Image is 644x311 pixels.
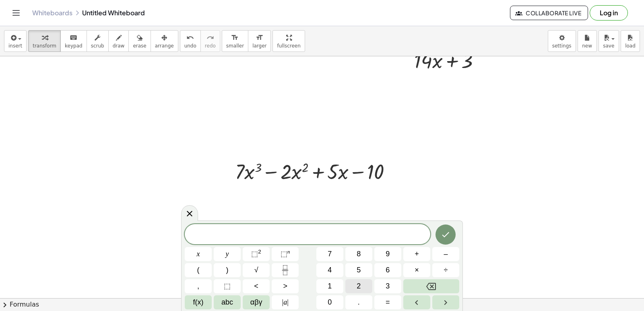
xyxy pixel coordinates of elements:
span: new [582,43,592,49]
button: 3 [374,279,401,293]
span: ÷ [444,265,448,276]
button: erase [128,30,151,52]
button: Less than [243,279,270,293]
span: ⬚ [224,281,231,292]
button: Functions [185,295,212,309]
span: keypad [65,43,83,49]
span: settings [552,43,572,49]
span: undo [184,43,196,49]
i: redo [206,33,214,43]
button: Done [436,224,456,245]
button: 5 [345,263,372,277]
span: larger [252,43,266,49]
button: scrub [87,30,109,52]
button: 0 [316,295,343,309]
span: transform [33,43,56,49]
span: 7 [328,249,332,260]
button: , [185,279,212,293]
button: 4 [316,263,343,277]
button: . [345,295,372,309]
span: abc [221,297,233,308]
sup: n [287,249,290,255]
button: 1 [316,279,343,293]
span: = [386,297,390,308]
span: 2 [357,281,361,292]
span: redo [205,43,216,49]
span: 5 [357,265,361,276]
span: . [358,297,360,308]
span: 4 [328,265,332,276]
i: format_size [256,33,263,43]
button: arrange [151,30,178,52]
span: draw [113,43,125,49]
span: scrub [91,43,104,49]
button: insert [4,30,27,52]
span: ⬚ [251,250,258,258]
span: > [283,281,287,292]
button: new [578,30,597,52]
button: Placeholder [214,279,241,293]
button: fullscreen [272,30,305,52]
button: format_sizelarger [248,30,271,52]
button: Plus [403,247,430,261]
i: undo [186,33,194,43]
span: erase [133,43,146,49]
span: < [254,281,258,292]
span: arrange [155,43,174,49]
span: 1 [328,281,332,292]
span: insert [8,43,22,49]
a: Whiteboards [32,9,72,17]
sup: 2 [258,249,261,255]
span: 8 [357,249,361,260]
i: keyboard [70,33,77,43]
button: Fraction [272,263,299,277]
button: x [185,247,212,261]
button: Greater than [272,279,299,293]
span: a [282,297,289,308]
button: Times [403,263,430,277]
span: fullscreen [277,43,300,49]
button: format_sizesmaller [222,30,248,52]
span: ) [226,265,229,276]
button: Minus [432,247,459,261]
button: 7 [316,247,343,261]
button: 2 [345,279,372,293]
button: Superscript [272,247,299,261]
span: save [603,43,614,49]
button: Right arrow [432,295,459,309]
button: Absolute value [272,295,299,309]
button: ( [185,263,212,277]
button: Equals [374,295,401,309]
span: f(x) [193,297,204,308]
span: √ [254,265,258,276]
span: | [282,298,284,306]
button: undoundo [180,30,201,52]
i: format_size [231,33,239,43]
button: Left arrow [403,295,430,309]
button: 8 [345,247,372,261]
button: save [599,30,619,52]
button: Alphabet [214,295,241,309]
button: settings [548,30,576,52]
span: × [415,265,419,276]
span: ( [197,265,200,276]
button: Greek alphabet [243,295,270,309]
button: Toggle navigation [10,6,23,19]
button: transform [28,30,61,52]
span: 3 [386,281,390,292]
span: + [415,249,419,260]
span: x [197,249,200,260]
span: – [444,249,448,260]
span: Collaborate Live [517,9,581,16]
span: ⬚ [281,250,287,258]
button: y [214,247,241,261]
button: keyboardkeypad [60,30,87,52]
button: draw [108,30,129,52]
span: | [287,298,289,306]
button: load [621,30,640,52]
button: redoredo [200,30,220,52]
span: smaller [226,43,244,49]
button: Square root [243,263,270,277]
button: Squared [243,247,270,261]
button: Divide [432,263,459,277]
